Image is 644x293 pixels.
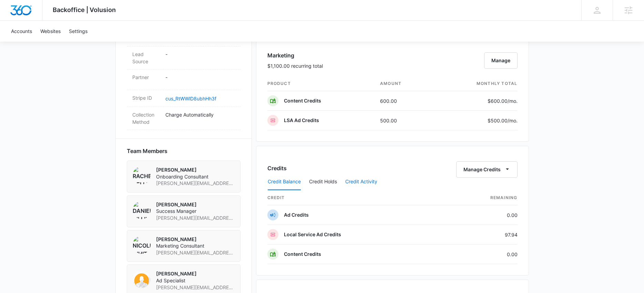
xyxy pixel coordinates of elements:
[268,174,301,190] button: Credit Balance
[165,51,235,58] p: -
[375,91,433,111] td: 600.00
[444,191,518,205] th: Remaining
[65,21,92,42] a: Settings
[267,164,287,172] h3: Credits
[375,76,433,91] th: amount
[156,249,235,256] span: [PERSON_NAME][EMAIL_ADDRESS][DOMAIN_NAME]
[132,111,160,126] dt: Collection Method
[132,51,160,65] dt: Lead Source
[133,236,151,254] img: Nicole White
[127,147,167,155] span: Team Members
[284,211,309,218] p: Ad Credits
[433,76,518,91] th: monthly total
[284,97,321,104] p: Content Credits
[165,96,216,101] a: cus_RtWWlD8ubhHh3f
[485,117,518,124] p: $500.00
[127,107,241,130] div: Collection MethodCharge Automatically
[345,174,377,190] button: Credit Activity
[284,117,319,124] p: LSA Ad Credits
[267,62,323,69] p: $1,100.00 recurring total
[508,118,518,123] span: /mo.
[156,180,235,187] span: [PERSON_NAME][EMAIL_ADDRESS][PERSON_NAME][DOMAIN_NAME]
[36,21,65,42] a: Websites
[127,46,241,69] div: Lead Source-
[156,215,235,221] span: [PERSON_NAME][EMAIL_ADDRESS][PERSON_NAME][DOMAIN_NAME]
[132,74,160,81] dt: Partner
[309,174,337,190] button: Credit Holds
[53,6,116,13] span: Backoffice | Volusion
[156,277,235,284] span: Ad Specialist
[444,245,518,264] td: 0.00
[284,251,321,258] p: Content Credits
[508,98,518,104] span: /mo.
[267,191,444,205] th: credit
[127,69,241,90] div: Partner-
[127,90,241,107] div: Stripe IDcus_RtWWlD8ubhHh3f
[133,201,151,219] img: Danielle Billington
[156,173,235,180] span: Onboarding Consultant
[132,94,160,101] dt: Stripe ID
[165,74,235,81] p: -
[444,205,518,225] td: 0.00
[284,231,341,238] p: Local Service Ad Credits
[156,166,235,173] p: [PERSON_NAME]
[156,270,235,277] p: [PERSON_NAME]
[444,225,518,245] td: 97.94
[484,52,518,69] button: Manage
[267,51,323,59] h3: Marketing
[156,208,235,215] span: Success Manager
[165,111,235,118] p: Charge Automatically
[156,236,235,243] p: [PERSON_NAME]
[267,76,375,91] th: product
[375,111,433,130] td: 500.00
[133,166,151,184] img: Rachel Bellio
[156,242,235,249] span: Marketing Consultant
[133,270,151,288] img: kyl Davis
[456,161,518,178] button: Manage Credits
[156,284,235,291] span: [PERSON_NAME][EMAIL_ADDRESS][DOMAIN_NAME]
[485,97,518,105] p: $600.00
[7,21,36,42] a: Accounts
[156,201,235,208] p: [PERSON_NAME]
